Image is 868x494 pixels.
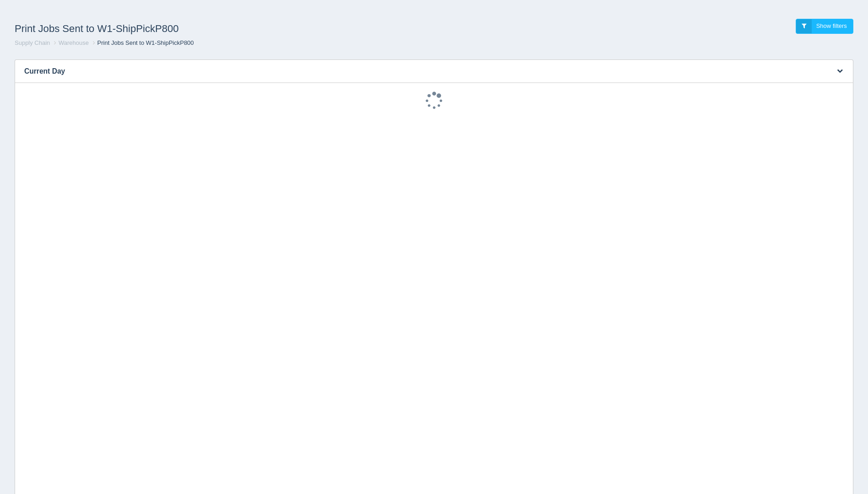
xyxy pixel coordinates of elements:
[59,39,89,46] a: Warehouse
[816,22,847,29] span: Show filters
[796,19,853,34] a: Show filters
[15,19,434,39] h1: Print Jobs Sent to W1-ShipPickP800
[15,39,50,46] a: Supply Chain
[91,39,194,48] li: Print Jobs Sent to W1-ShipPickP800
[15,60,825,83] h3: Current Day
